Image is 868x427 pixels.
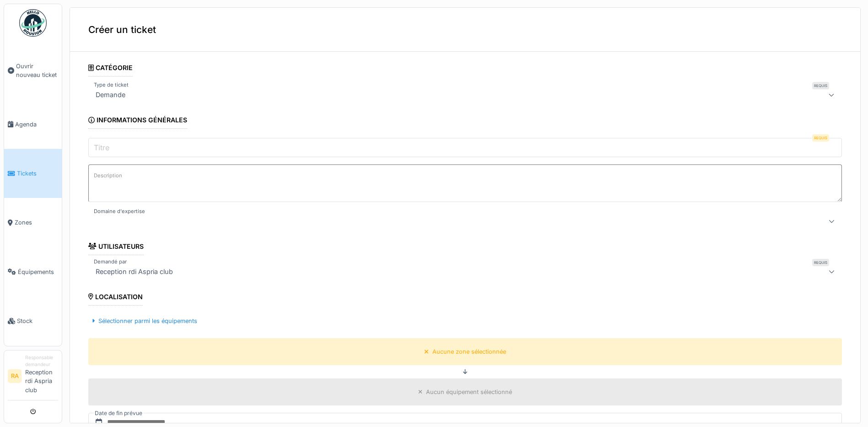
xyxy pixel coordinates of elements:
span: Agenda [15,120,58,129]
span: Zones [15,218,58,227]
div: Sélectionner parmi les équipements [88,315,201,327]
label: Date de fin prévue [94,408,143,418]
label: Titre [92,142,111,153]
div: Aucun équipement sélectionné [426,388,512,396]
a: Agenda [4,100,62,149]
div: Requis [812,82,829,89]
span: Stock [17,317,58,325]
div: Responsable demandeur [25,354,58,368]
div: Requis [812,134,829,142]
div: Utilisateurs [88,240,144,255]
li: RA [8,369,22,383]
label: Description [92,170,124,181]
span: Tickets [17,169,58,178]
a: Zones [4,198,62,247]
a: Tickets [4,149,62,198]
a: Ouvrir nouveau ticket [4,42,62,100]
li: Reception rdi Aspria club [25,354,58,398]
label: Type de ticket [92,81,130,89]
span: Équipements [18,268,58,276]
div: Reception rdi Aspria club [92,266,177,277]
label: Domaine d'expertise [92,208,147,215]
div: Requis [812,259,829,266]
div: Aucune zone sélectionnée [432,347,506,356]
div: Informations générales [88,113,187,129]
div: Localisation [88,290,143,306]
span: Ouvrir nouveau ticket [16,62,58,79]
img: Badge_color-CXgf-gQk.svg [19,9,47,37]
div: Demande [92,89,129,100]
a: RA Responsable demandeurReception rdi Aspria club [8,354,58,400]
a: Équipements [4,247,62,296]
div: Catégorie [88,61,133,77]
a: Stock [4,296,62,345]
label: Demandé par [92,258,129,266]
div: Créer un ticket [70,8,860,52]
